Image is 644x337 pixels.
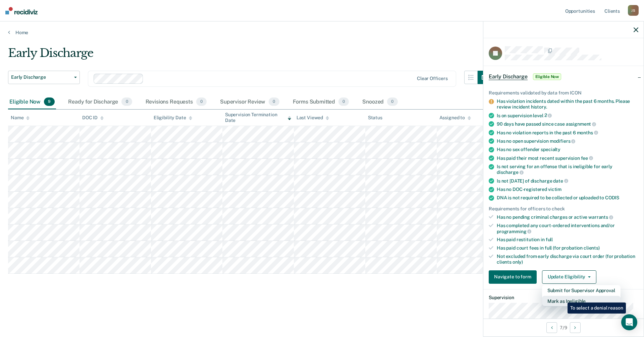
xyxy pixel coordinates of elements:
[8,95,56,110] div: Eligible Now
[497,187,638,192] div: Has no DOC-registered
[439,115,471,121] div: Assigned to
[621,314,637,330] div: Open Intercom Messenger
[497,237,638,243] div: Has paid restitution in
[67,95,133,110] div: Ready for Discharge
[144,95,208,110] div: Revisions Requests
[154,115,192,121] div: Eligibility Date
[489,295,638,300] dt: Supervision
[387,97,397,106] span: 0
[513,259,523,265] span: only)
[588,214,613,220] span: warrants
[368,115,382,121] div: Status
[497,130,638,136] div: Has no violation reports in the past 6
[11,74,71,80] span: Early Discharge
[489,90,638,96] div: Requirements validated by data from ICON
[497,164,638,175] div: Is not serving for an offense that is ineligible for early
[497,245,638,251] div: Has paid court fees in full (for probation
[497,147,638,152] div: Has no sex offender
[489,270,539,284] a: Navigate to form
[628,5,639,16] div: J S
[581,155,593,161] span: fee
[483,66,644,87] div: Early DischargeEligible Now
[497,170,524,175] span: discharge
[544,113,552,118] span: 2
[497,229,531,234] span: programming
[570,322,581,333] button: Next Opportunity
[497,254,638,265] div: Not excluded from early discharge via court order (for probation clients
[584,245,600,251] span: clients)
[497,138,638,144] div: Has no open supervision
[361,95,399,110] div: Snoozed
[550,138,576,144] span: modifiers
[546,237,553,242] span: full
[11,115,30,121] div: Name
[225,112,291,123] div: Supervision Termination Date
[5,7,38,14] img: Recidiviz
[541,147,560,152] span: specialty
[497,178,638,184] div: Is not [DATE] of discharge
[196,97,207,106] span: 0
[291,95,351,110] div: Forms Submitted
[566,121,596,127] span: assignment
[489,270,537,284] button: Navigate to form
[553,178,568,184] span: date
[8,29,636,36] a: Home
[297,115,329,121] div: Last Viewed
[497,155,638,161] div: Has paid their most recent supervision
[269,97,279,106] span: 0
[82,115,104,121] div: DOC ID
[44,97,55,106] span: 9
[497,113,638,119] div: Is on supervision level
[121,97,132,106] span: 0
[497,195,638,201] div: DNA is not required to be collected or uploaded to
[546,322,557,333] button: Previous Opportunity
[497,121,638,127] div: 90 days have passed since case
[497,214,638,220] div: Has no pending criminal charges or active
[417,76,448,81] div: Clear officers
[542,270,596,284] button: Update Eligibility
[577,130,598,135] span: months
[542,296,621,307] button: Mark as Ineligible
[497,223,638,234] div: Has completed any court-ordered interventions and/or
[542,285,621,296] button: Submit for Supervisor Approval
[489,73,528,80] span: Early Discharge
[483,319,644,336] div: 7 / 9
[489,206,638,212] div: Requirements for officers to check
[8,46,491,65] div: Early Discharge
[533,73,561,80] span: Eligible Now
[605,195,619,200] span: CODIS
[497,98,638,110] div: Has violation incidents dated within the past 6 months. Please review incident history.
[548,187,561,192] span: victim
[219,95,281,110] div: Supervisor Review
[338,97,349,106] span: 0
